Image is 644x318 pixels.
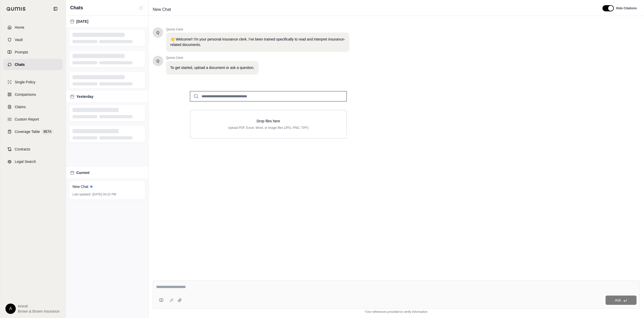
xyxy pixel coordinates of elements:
[3,59,63,70] a: Chats
[92,192,116,196] span: [DATE] 04:22 PM
[15,79,35,85] span: Single Policy
[18,304,60,309] span: Anesti
[42,129,53,134] span: BETA
[199,118,338,124] p: Drop files here
[606,296,637,305] button: Ask
[15,147,30,152] span: Contracts
[5,304,16,314] div: A
[3,46,63,58] a: Prompts
[138,5,144,11] button: New Chat
[3,114,63,125] a: Custom Report
[153,309,640,314] div: *Use references provided to verify information.
[15,104,26,109] span: Claims
[151,5,173,14] span: New Chat
[76,19,88,24] span: [DATE]
[3,156,63,167] a: Legal Search
[3,144,63,155] a: Contracts
[73,192,91,196] span: Last updated:
[73,184,88,189] span: New Chat
[151,5,596,14] div: Edit Title
[166,27,349,31] span: Qumis Clerk
[3,34,63,45] a: Vault
[170,65,254,70] p: To get started, upload a document or ask a question.
[51,5,60,13] button: Collapse sidebar
[3,101,63,113] a: Claims
[76,94,93,99] span: Yesterday
[15,129,40,134] span: Coverage Table
[3,126,63,137] a: Coverage TableBETA
[15,62,25,67] span: Chats
[170,37,345,47] p: 👋 Welcome!! I'm your personal insurance clerk. I've been trained specifically to read and interpr...
[157,30,159,35] span: Hello
[15,25,24,30] span: Home
[18,309,60,314] span: Brown & Brown Insurance
[15,117,39,122] span: Custom Report
[15,159,36,164] span: Legal Search
[6,7,26,11] img: Qumis Logo
[157,58,159,63] span: Hello
[166,56,259,60] span: Qumis Clerk
[15,50,28,55] span: Prompts
[199,126,338,130] p: Upload PDF, Excel, Word, or image files (JPG, PNG, TIFF)
[3,89,63,100] a: Comparisons
[3,22,63,33] a: Home
[615,298,621,302] span: Ask
[70,4,83,11] span: Chats
[15,92,36,97] span: Comparisons
[3,76,63,88] a: Single Policy
[76,170,90,175] span: Current
[15,37,23,42] span: Vault
[616,6,637,10] span: Hide Citations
